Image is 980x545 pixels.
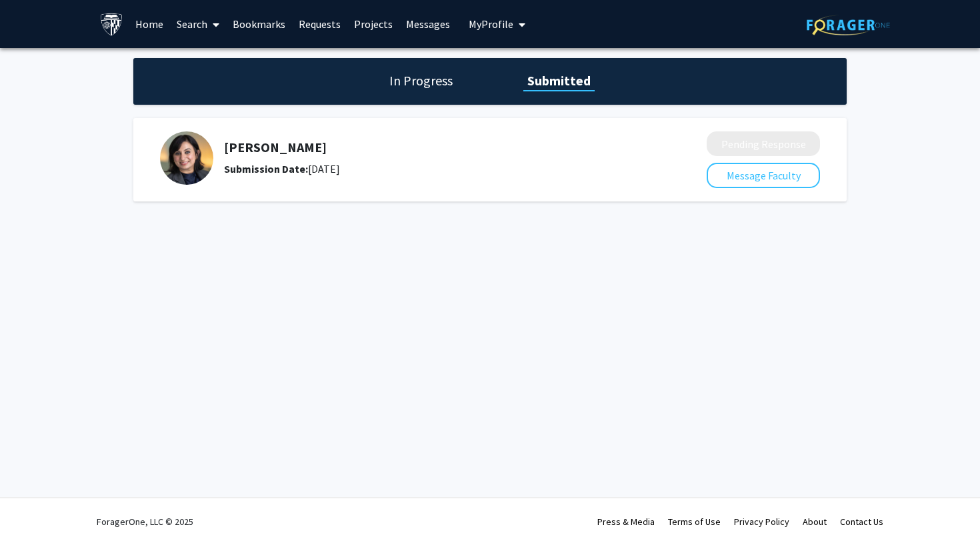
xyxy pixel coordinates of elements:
img: ForagerOne Logo [807,15,890,35]
a: Projects [347,1,399,47]
a: About [803,516,827,528]
a: Contact Us [840,516,883,528]
a: Terms of Use [668,516,721,528]
img: Johns Hopkins University Logo [100,13,123,36]
a: Privacy Policy [734,516,789,528]
a: Messages [399,1,457,47]
a: Home [129,1,170,47]
a: Bookmarks [226,1,292,47]
b: Submission Date: [224,162,308,175]
h1: Submitted [523,71,595,90]
img: Profile Picture [160,131,213,185]
a: Search [170,1,226,47]
a: Message Faculty [707,169,820,182]
h5: [PERSON_NAME] [224,139,636,155]
iframe: Chat [923,485,970,535]
div: ForagerOne, LLC © 2025 [97,498,193,545]
a: Requests [292,1,347,47]
a: Press & Media [597,516,655,528]
div: [DATE] [224,161,636,177]
h1: In Progress [385,71,457,90]
button: Message Faculty [707,163,820,188]
span: My Profile [469,17,513,31]
button: Pending Response [707,131,820,156]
